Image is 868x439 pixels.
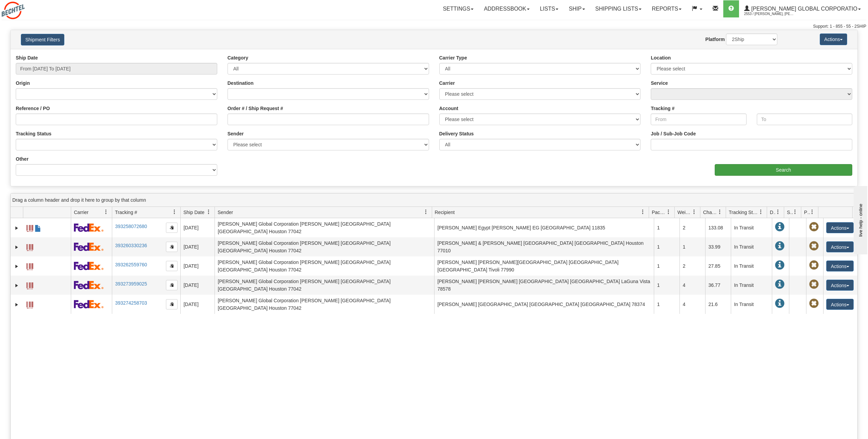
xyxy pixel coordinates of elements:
a: 393274258703 [115,300,147,306]
a: Expand [13,282,20,289]
td: 1 [654,218,679,237]
span: Pickup Not Assigned [809,280,819,289]
span: Tracking # [115,209,137,216]
td: [DATE] [180,295,215,314]
label: Carrier Type [439,54,467,61]
iframe: chat widget [852,185,867,254]
span: [PERSON_NAME] Global Corporatio [750,6,857,12]
a: Commercial Invoice [35,222,41,233]
label: Tracking Status [16,130,51,137]
td: [DATE] [180,256,215,276]
td: [PERSON_NAME] Global Corporation [PERSON_NAME] [GEOGRAPHIC_DATA] [GEOGRAPHIC_DATA] Houston 77042 [215,276,434,295]
button: Copy to clipboard [166,261,178,271]
span: Packages [652,209,666,216]
td: 1 [654,237,679,256]
span: In Transit [775,241,785,251]
span: 2553 / [PERSON_NAME], [PERSON_NAME] [744,11,795,17]
a: Addressbook [479,0,535,17]
a: Charge filter column settings [714,206,726,218]
td: In Transit [731,237,772,256]
a: Expand [13,263,20,270]
a: Expand [13,225,20,231]
button: Copy to clipboard [166,299,178,309]
a: Ship [563,0,590,17]
a: 393260330236 [115,243,147,248]
button: Actions [826,299,854,310]
label: Account [439,105,458,112]
button: Copy to clipboard [166,223,178,233]
span: Pickup Status [804,209,810,216]
span: Carrier [74,209,89,216]
input: From [651,114,746,125]
label: Tracking # [651,105,674,112]
label: Job / Sub-Job Code [651,130,696,137]
td: 1 [654,276,679,295]
button: Actions [820,34,847,45]
a: Reports [647,0,687,17]
img: 2 - FedEx Express® [74,281,104,289]
label: Carrier [439,80,455,87]
label: Location [651,54,671,61]
td: [PERSON_NAME] & [PERSON_NAME] [GEOGRAPHIC_DATA] [GEOGRAPHIC_DATA] Houston 77010 [434,237,654,256]
a: Shipment Issues filter column settings [789,206,801,218]
button: Actions [826,280,854,291]
td: [PERSON_NAME] Global Corporation [PERSON_NAME] [GEOGRAPHIC_DATA] [GEOGRAPHIC_DATA] Houston 77042 [215,295,434,314]
span: Pickup Not Assigned [809,299,819,308]
a: Tracking # filter column settings [169,206,180,218]
span: Pickup Not Assigned [809,241,819,251]
img: 2 - FedEx Express® [74,262,104,270]
label: Order # / Ship Request # [228,105,283,112]
a: Tracking Status filter column settings [755,206,767,218]
td: 133.08 [705,218,731,237]
button: Actions [826,222,854,233]
a: Pickup Status filter column settings [806,206,818,218]
a: Sender filter column settings [420,206,432,218]
td: 2 [679,256,705,276]
button: Actions [826,241,854,252]
label: Reference / PO [16,105,50,112]
input: To [757,114,852,125]
a: Weight filter column settings [688,206,700,218]
td: [PERSON_NAME] Global Corporation [PERSON_NAME] [GEOGRAPHIC_DATA] [GEOGRAPHIC_DATA] Houston 77042 [215,218,434,237]
a: 393273959025 [115,281,147,287]
a: 393258072680 [115,224,147,229]
button: Copy to clipboard [166,242,178,252]
span: Delivery Status [770,209,776,216]
td: [PERSON_NAME] [PERSON_NAME][GEOGRAPHIC_DATA] [GEOGRAPHIC_DATA] [GEOGRAPHIC_DATA] Tivoli 77990 [434,256,654,276]
a: Ship Date filter column settings [203,206,215,218]
span: Tracking Status [729,209,759,216]
td: 1 [679,237,705,256]
a: Label [26,279,33,290]
label: Sender [228,130,244,137]
a: Settings [438,0,479,17]
td: [PERSON_NAME] Global Corporation [PERSON_NAME] [GEOGRAPHIC_DATA] [GEOGRAPHIC_DATA] Houston 77042 [215,256,434,276]
span: In Transit [775,299,785,308]
a: Expand [13,301,20,308]
a: 393262559760 [115,262,147,267]
label: Delivery Status [439,130,474,137]
img: 2 - FedEx Express® [74,242,104,251]
td: In Transit [731,276,772,295]
td: 33.99 [705,237,731,256]
a: Carrier filter column settings [100,206,112,218]
a: Label [26,260,33,271]
button: Copy to clipboard [166,280,178,290]
td: 4 [679,295,705,314]
label: Service [651,80,668,87]
div: Support: 1 - 855 - 55 - 2SHIP [2,24,866,29]
span: In Transit [775,280,785,289]
td: [DATE] [180,276,215,295]
span: Weight [677,209,692,216]
span: Ship Date [183,209,204,216]
label: Other [16,156,28,162]
td: 27.85 [705,256,731,276]
label: Platform [705,36,725,43]
label: Origin [16,80,30,87]
td: 21.6 [705,295,731,314]
td: 1 [654,295,679,314]
a: Label [26,298,33,309]
a: Delivery Status filter column settings [772,206,784,218]
div: live help - online [5,6,63,11]
a: Expand [13,244,20,251]
td: [PERSON_NAME] Egypt [PERSON_NAME] EG [GEOGRAPHIC_DATA] 11835 [434,218,654,237]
